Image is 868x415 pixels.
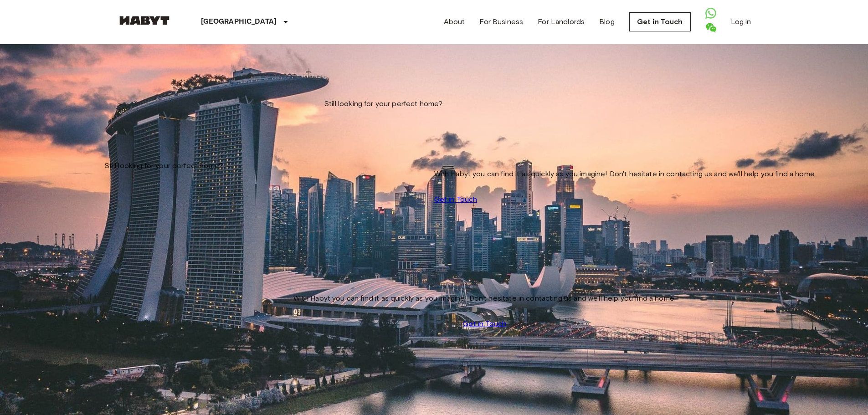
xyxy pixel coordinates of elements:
a: Get in Touch [629,12,691,31]
img: Habyt [117,16,172,25]
span: Still looking for your perfect home? [324,98,442,109]
a: For Landlords [538,16,585,27]
a: Open WhatsApp [705,12,716,20]
a: For Business [479,16,523,27]
span: With Habyt you can find it as quickly as you imagine! Don't hesitate in contacting us and we'll h... [293,293,676,304]
a: Get in Touch [463,318,506,329]
p: [GEOGRAPHIC_DATA] [201,16,277,27]
a: Blog [599,16,615,27]
a: Log in [731,16,751,27]
a: About [444,16,465,27]
a: Open WeChat [705,26,716,35]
